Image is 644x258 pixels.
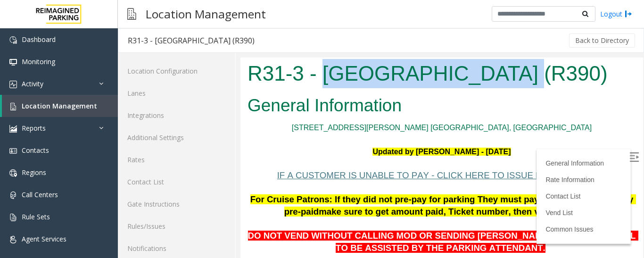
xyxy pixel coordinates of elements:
a: Common Issues [305,168,353,175]
span: Dashboard [22,35,56,44]
a: Contact List [118,171,235,193]
button: Back to Directory [569,33,635,48]
span: For Cruise Patrons: If they did not pre-pay for parking They must pay for their Ticket. If they p... [10,137,396,159]
span: USERNAME [87,219,126,226]
div: R31-3 - [GEOGRAPHIC_DATA] (R390) [128,34,255,47]
a: Vend List [305,151,332,159]
h3: Location Management [141,2,271,25]
font: Updated by [PERSON_NAME] - [DATE] [132,90,270,98]
a: General Information [305,102,363,109]
a: Gate Instructions [118,193,235,215]
img: 'icon' [9,147,17,155]
a: Additional Settings [118,126,235,149]
span: make sure to get amount paid, Ticket number, then vend them out. [78,149,356,159]
img: 'icon' [9,169,17,177]
a: IF A CUSTOMER IS UNABLE TO PAY - CLICK HERE TO ISSUE HONOR NOTICE [37,114,364,122]
img: 'icon' [9,214,17,221]
span: [GEOGRAPHIC_DATA] [190,213,218,244]
a: [STREET_ADDRESS][PERSON_NAME] [GEOGRAPHIC_DATA], [GEOGRAPHIC_DATA] [51,66,351,74]
img: 'icon' [9,81,17,88]
a: Location Management [2,95,118,117]
span: Monitoring [22,57,55,66]
span: Contacts [22,146,49,155]
span: HONOR NOTICE [47,219,76,239]
a: Rules/Issues [118,215,235,237]
span: DO NOT VEND WITHOUT CALLING MOD OR SENDING [PERSON_NAME] TO THE 5TH LEVEL TO BE ASSISTED BY THE P... [8,173,398,195]
a: Contact List [305,135,340,142]
span: PASSWORD [137,225,177,232]
img: 'icon' [9,236,17,243]
span: PARCS [9,225,33,232]
img: 'icon' [9,36,17,44]
a: Rates [118,149,235,171]
a: Logout [600,9,632,19]
img: pageIcon [127,2,136,25]
a: Lanes [118,82,235,104]
a: Location Configuration [118,60,235,82]
span: Rule Sets [22,212,50,221]
span: Reports [22,124,46,133]
span: Call Centers [22,190,58,199]
img: logout [625,9,632,19]
span: Regions [22,168,46,177]
h2: General Information [7,36,396,60]
img: Open/Close Sidebar Menu [389,95,398,104]
span: IF A CUSTOMER IS UNABLE TO PAY - CLICK HERE TO ISSUE HONOR NOTICE [37,113,364,123]
span: Agent Services [22,234,66,243]
img: 'icon' [9,103,17,110]
span: EQUIPMENT [226,219,258,239]
h1: R31-3 - [GEOGRAPHIC_DATA] (R390) [7,1,396,31]
span: Activity [22,79,43,88]
a: Rate Information [305,118,354,126]
span: Location Management [22,101,97,110]
img: 'icon' [9,125,17,133]
img: 'icon' [9,58,17,66]
a: Integrations [118,104,235,126]
span: CARD INSERTION [266,213,294,244]
img: 'icon' [9,191,17,199]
